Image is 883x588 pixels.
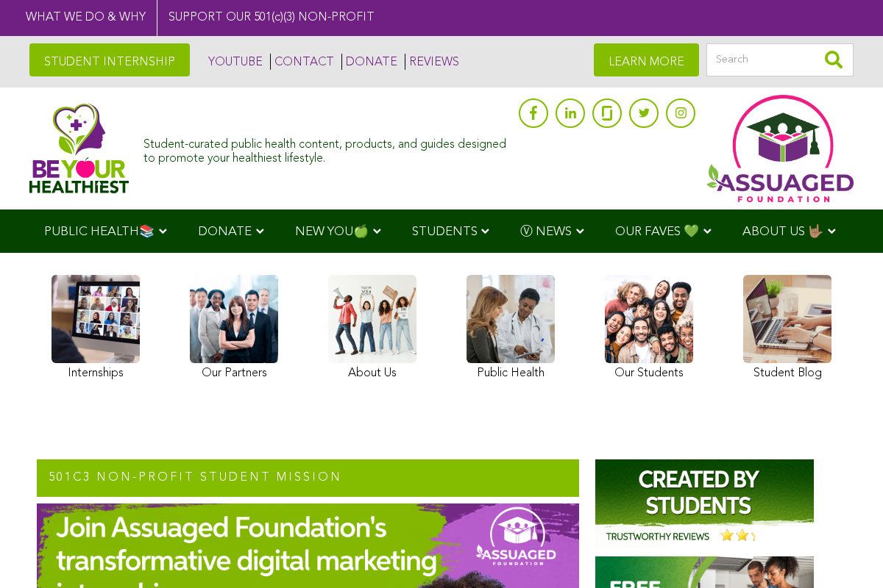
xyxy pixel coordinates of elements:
[520,226,572,238] span: Ⓥ NEWS
[270,54,334,70] a: CONTACT
[198,226,252,238] span: DONATE
[143,131,511,166] div: Student-curated public health content, products, and guides designed to promote your healthiest l...
[29,43,190,76] a: STUDENT INTERNSHIP
[706,43,854,76] input: Search
[37,459,579,498] h2: 501c3 NON-PROFIT STUDENT MISSION
[706,95,854,202] img: Assuaged App
[205,54,263,70] a: YOUTUBE
[22,209,861,253] div: Navigation Menu
[594,43,699,76] a: LEARN MORE
[742,226,823,238] span: ABOUT US 🤟🏽
[809,517,883,588] iframe: Chat Widget
[44,226,155,238] span: PUBLIC HEALTH📚
[341,54,397,70] a: DONATE
[595,459,814,548] img: Assuaged-Foundation-Student-Internship-Opportunity-Reviews-Mission-GIPHY-2
[29,103,129,193] img: Assuaged
[295,226,369,238] span: NEW YOU🍏
[615,226,699,238] span: OUR FAVES 💚
[405,54,459,70] a: REVIEWS
[412,226,478,238] span: STUDENTS
[602,106,612,121] img: glassdoor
